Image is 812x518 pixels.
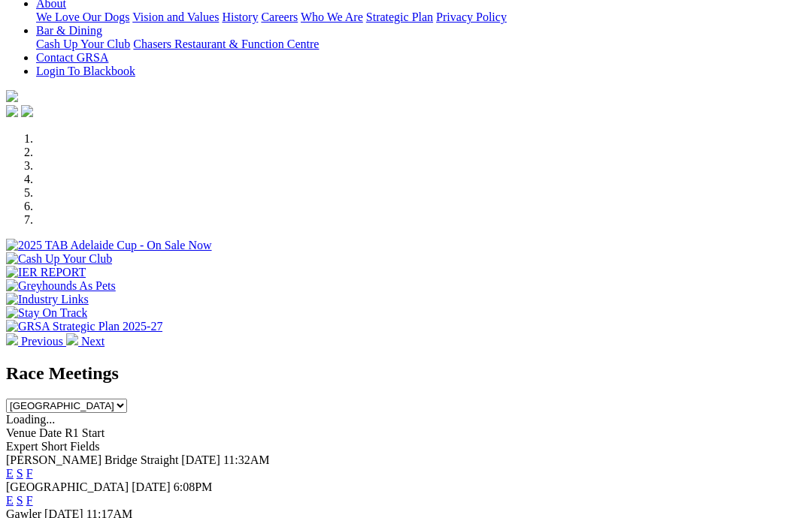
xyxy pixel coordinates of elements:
a: Bar & Dining [36,24,102,37]
a: Contact GRSA [36,51,108,64]
a: Previous [6,335,66,348]
a: F [26,467,33,480]
a: S [17,467,23,480]
a: E [6,467,14,480]
img: Cash Up Your Club [6,252,112,266]
span: Expert [6,440,38,453]
a: Strategic Plan [366,11,433,23]
span: [GEOGRAPHIC_DATA] [6,480,129,493]
span: Short [41,440,68,453]
a: We Love Our Dogs [36,11,129,23]
a: Cash Up Your Club [36,38,130,50]
img: chevron-right-pager-white.svg [66,333,78,345]
div: Bar & Dining [36,38,806,51]
span: R1 Start [65,426,105,439]
span: [DATE] [181,453,220,466]
img: IER REPORT [6,266,86,279]
img: 2025 TAB Adelaide Cup - On Sale Now [6,239,212,252]
a: Careers [261,11,298,23]
span: 11:32AM [223,453,270,466]
h2: Race Meetings [6,363,806,384]
a: Chasers Restaurant & Function Centre [133,38,319,50]
a: History [222,11,258,23]
a: Login To Blackbook [36,65,135,77]
img: twitter.svg [21,105,33,117]
span: Date [39,426,62,439]
a: Who We Are [301,11,363,23]
span: Venue [6,426,36,439]
img: GRSA Strategic Plan 2025-27 [6,320,162,333]
span: [PERSON_NAME] Bridge Straight [6,453,178,466]
img: chevron-left-pager-white.svg [6,333,18,345]
img: logo-grsa-white.png [6,90,18,102]
a: Privacy Policy [436,11,507,23]
span: Next [81,335,105,348]
span: Previous [21,335,63,348]
div: About [36,11,806,24]
span: Loading... [6,413,55,426]
a: Next [66,335,105,348]
img: facebook.svg [6,105,18,117]
a: E [6,494,14,507]
img: Greyhounds As Pets [6,279,116,293]
span: [DATE] [132,480,171,493]
span: Fields [70,440,99,453]
a: S [17,494,23,507]
a: Vision and Values [132,11,219,23]
img: Stay On Track [6,306,87,320]
span: 6:08PM [174,480,213,493]
a: F [26,494,33,507]
img: Industry Links [6,293,89,306]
